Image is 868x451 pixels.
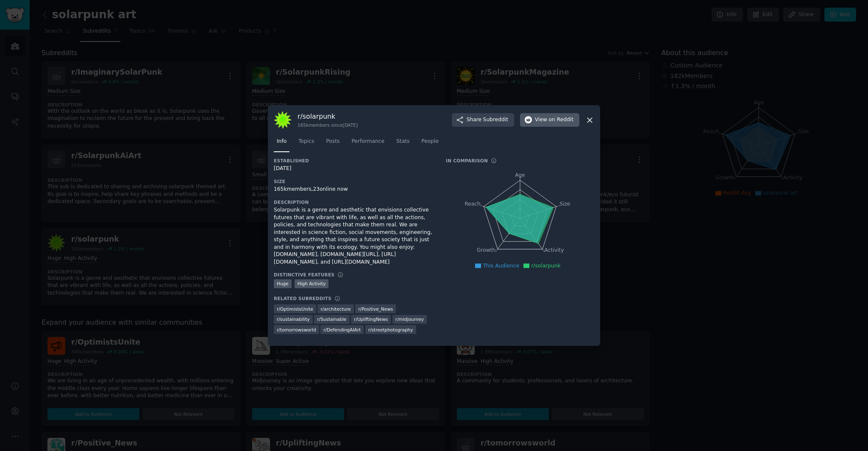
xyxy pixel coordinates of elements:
span: r/ streetphotography [368,327,413,333]
span: r/ sustainability [277,316,310,322]
span: r/ Positive_News [358,306,393,312]
h3: Size [274,178,434,184]
span: on Reddit [549,116,573,124]
span: Share [467,116,508,124]
span: r/ Sustainable [317,316,346,322]
h3: Established [274,158,434,164]
button: Viewon Reddit [520,113,579,127]
h3: Related Subreddits [274,295,331,301]
button: ShareSubreddit [452,113,514,127]
tspan: Growth [477,247,495,253]
span: Subreddit [483,116,508,124]
span: r/ tomorrowsworld [277,327,316,333]
div: [DATE] [274,165,434,173]
span: r/ midjourney [395,316,424,322]
span: Performance [351,138,384,145]
div: Huge [274,279,292,288]
div: 165k members, 23 online now [274,186,434,193]
div: Solarpunk is a genre and aesthetic that envisions collective futures that are vibrant with life, ... [274,206,434,266]
a: Stats [393,135,412,152]
a: Performance [348,135,387,152]
tspan: Age [515,172,525,178]
tspan: Reach [465,201,481,207]
span: r/solarpunk [531,263,560,269]
span: r/ architecture [320,306,351,312]
span: Posts [326,138,339,145]
a: Info [274,135,289,152]
span: Stats [396,138,409,145]
span: r/ UpliftingNews [354,316,388,322]
span: This Audience [483,263,519,269]
a: Posts [323,135,342,152]
h3: Distinctive Features [274,272,334,278]
img: solarpunk [274,111,292,129]
span: Info [277,138,287,145]
div: 165k members since [DATE] [298,122,358,128]
span: View [535,116,573,124]
h3: Description [274,199,434,205]
div: High Activity [295,279,329,288]
a: Topics [295,135,317,152]
span: r/ DefendingAIArt [323,327,361,333]
tspan: Activity [545,247,564,253]
span: r/ OptimistsUnite [277,306,313,312]
h3: r/ solarpunk [298,112,358,121]
span: People [421,138,439,145]
a: People [418,135,442,152]
h3: In Comparison [446,158,488,164]
tspan: Size [559,201,570,207]
span: Topics [298,138,314,145]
